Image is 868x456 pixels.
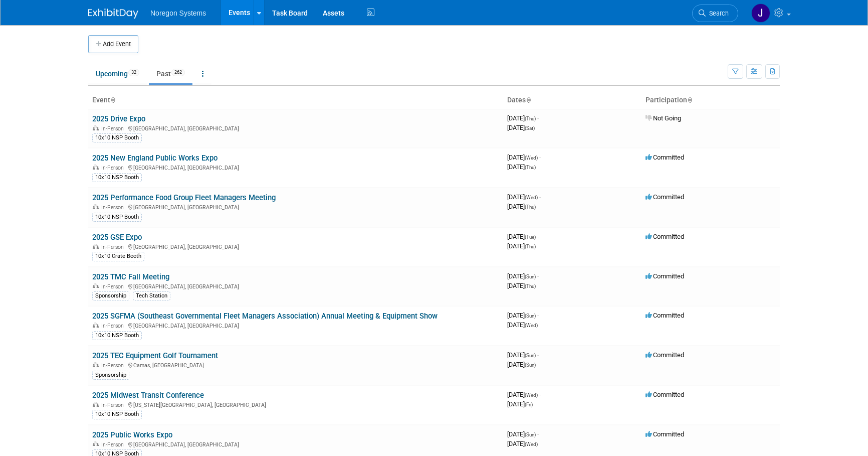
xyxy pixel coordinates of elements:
span: [DATE] [507,391,541,398]
div: [GEOGRAPHIC_DATA], [GEOGRAPHIC_DATA] [92,124,499,132]
div: 10x10 Crate Booth [92,252,144,261]
div: [GEOGRAPHIC_DATA], [GEOGRAPHIC_DATA] [92,440,499,448]
span: Committed [645,351,684,359]
span: - [539,193,541,201]
span: [DATE] [507,282,536,289]
span: (Sun) [525,313,536,319]
span: [DATE] [507,400,533,408]
span: [DATE] [507,440,538,447]
a: 2025 TEC Equipment Golf Tournament [92,351,218,360]
span: (Thu) [525,204,536,210]
span: (Wed) [525,195,538,200]
div: 10x10 NSP Booth [92,213,142,222]
span: 32 [128,69,139,76]
div: Sponsorship [92,291,129,300]
span: In-Person [101,244,127,250]
span: In-Person [101,125,127,132]
span: In-Person [101,204,127,211]
span: [DATE] [507,154,541,161]
img: In-Person Event [93,165,99,170]
a: Sort by Event Name [110,96,115,104]
div: [GEOGRAPHIC_DATA], [GEOGRAPHIC_DATA] [92,282,499,290]
div: [GEOGRAPHIC_DATA], [GEOGRAPHIC_DATA] [92,163,499,171]
img: In-Person Event [93,362,99,367]
th: Participation [641,92,780,109]
span: Committed [645,391,684,398]
div: [US_STATE][GEOGRAPHIC_DATA], [GEOGRAPHIC_DATA] [92,400,499,408]
a: 2025 Public Works Expo [92,430,172,439]
span: (Sun) [525,274,536,279]
img: In-Person Event [93,204,99,209]
span: (Sun) [525,362,536,368]
span: - [537,233,539,240]
div: 10x10 NSP Booth [92,173,142,182]
div: 10x10 NSP Booth [92,133,142,142]
span: [DATE] [507,272,539,280]
span: Committed [645,233,684,240]
img: Johana Gil [751,4,770,23]
span: Committed [645,430,684,438]
span: [DATE] [507,193,541,201]
span: (Wed) [525,392,538,398]
span: In-Person [101,441,127,448]
span: (Wed) [525,155,538,161]
img: In-Person Event [93,125,99,130]
span: Committed [645,272,684,280]
span: In-Person [101,402,127,408]
span: (Wed) [525,441,538,447]
span: - [537,351,539,359]
span: (Sat) [525,125,535,131]
div: 10x10 NSP Booth [92,331,142,340]
div: Camas, [GEOGRAPHIC_DATA] [92,361,499,369]
a: 2025 GSE Expo [92,233,142,242]
span: (Thu) [525,283,536,289]
span: [DATE] [507,351,539,359]
div: Sponsorship [92,371,129,380]
span: - [537,312,539,319]
span: [DATE] [507,114,539,122]
span: (Sun) [525,432,536,437]
img: In-Person Event [93,402,99,407]
span: In-Person [101,165,127,171]
span: In-Person [101,283,127,290]
span: - [537,430,539,438]
div: [GEOGRAPHIC_DATA], [GEOGRAPHIC_DATA] [92,321,499,329]
span: (Tue) [525,234,536,240]
img: In-Person Event [93,283,99,288]
img: In-Person Event [93,441,99,446]
span: [DATE] [507,203,536,210]
span: [DATE] [507,242,536,250]
span: [DATE] [507,312,539,319]
a: 2025 TMC Fall Meeting [92,272,169,281]
span: Committed [645,154,684,161]
a: Sort by Participation Type [687,96,692,104]
span: 262 [171,69,185,76]
a: 2025 Performance Food Group Fleet Managers Meeting [92,193,276,202]
span: (Fri) [525,402,533,407]
span: Committed [645,193,684,201]
img: In-Person Event [93,323,99,328]
span: In-Person [101,323,127,329]
span: [DATE] [507,163,536,171]
a: Upcoming32 [88,64,147,83]
span: (Thu) [525,165,536,170]
a: 2025 New England Public Works Expo [92,154,218,163]
span: [DATE] [507,124,535,131]
span: [DATE] [507,233,539,240]
span: In-Person [101,362,127,369]
span: - [539,154,541,161]
div: [GEOGRAPHIC_DATA], [GEOGRAPHIC_DATA] [92,242,499,250]
th: Dates [503,92,641,109]
a: Past262 [149,64,192,83]
button: Add Event [88,35,138,53]
a: 2025 SGFMA (Southeast Governmental Fleet Managers Association) Annual Meeting & Equipment Show [92,312,438,321]
span: [DATE] [507,321,538,329]
div: Tech Station [133,291,170,300]
img: In-Person Event [93,244,99,249]
span: [DATE] [507,361,536,368]
span: (Sun) [525,353,536,358]
a: Search [692,5,738,22]
span: (Thu) [525,244,536,249]
span: - [539,391,541,398]
span: Not Going [645,114,681,122]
